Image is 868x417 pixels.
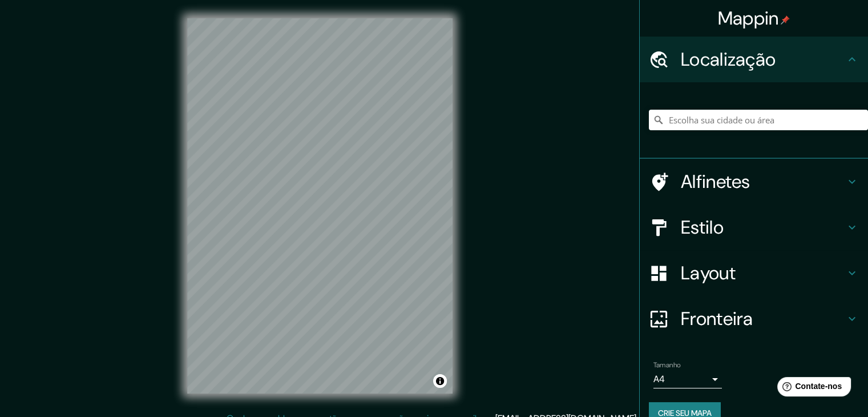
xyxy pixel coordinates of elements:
font: Mappin [718,6,779,30]
div: A4 [653,370,722,388]
div: Alfinetes [640,159,868,205]
font: Fronteira [681,307,753,331]
input: Escolha sua cidade ou área [649,110,868,130]
font: A4 [653,373,665,385]
font: Tamanho [653,360,681,370]
font: Layout [681,261,736,285]
font: Localização [681,47,776,71]
div: Layout [640,250,868,296]
img: pin-icon.png [781,15,790,25]
button: Alternar atribuição [433,374,447,388]
div: Fronteira [640,296,868,342]
canvas: Mapa [187,18,453,394]
iframe: Iniciador de widget de ajuda [766,372,855,404]
div: Localização [640,37,868,82]
font: Alfinetes [681,170,750,194]
div: Estilo [640,205,868,250]
font: Estilo [681,215,724,239]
